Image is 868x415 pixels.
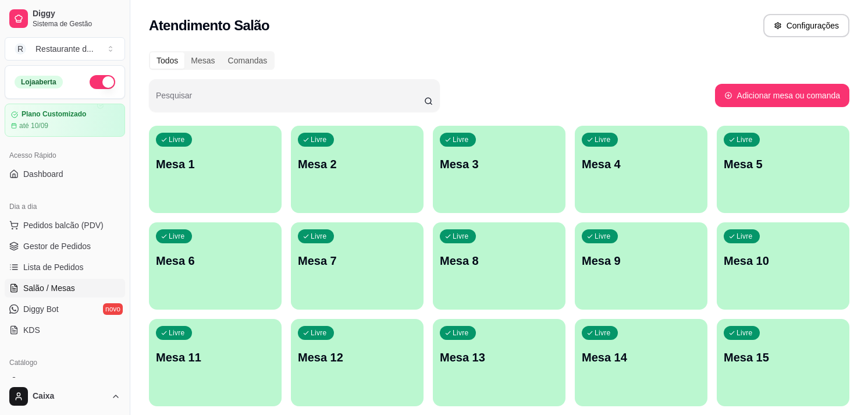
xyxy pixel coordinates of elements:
[595,328,611,338] p: Livre
[156,253,275,269] p: Mesa 6
[595,232,611,241] p: Livre
[737,135,753,144] p: Livre
[575,319,707,406] button: LivreMesa 14
[5,353,125,372] div: Catálogo
[23,261,84,273] span: Lista de Pedidos
[763,14,849,37] button: Configurações
[23,240,91,252] span: Gestor de Pedidos
[5,146,125,165] div: Acesso Rápido
[156,94,424,106] input: Pesquisar
[5,372,125,391] a: Produtos
[291,126,424,213] button: LivreMesa 2
[5,37,125,61] button: Select a team
[5,197,125,216] div: Dia a dia
[33,391,106,402] span: Caixa
[19,121,48,130] article: até 10/09
[433,222,565,310] button: LivreMesa 8
[440,253,558,269] p: Mesa 8
[291,222,424,310] button: LivreMesa 7
[433,126,565,213] button: LivreMesa 3
[35,43,94,55] div: Restaurante d ...
[575,222,707,310] button: LivreMesa 9
[184,52,221,69] div: Mesas
[23,303,59,315] span: Diggy Bot
[717,126,849,213] button: LivreMesa 5
[156,156,275,172] p: Mesa 1
[5,5,125,33] a: DiggySistema de Gestão
[582,253,700,269] p: Mesa 9
[23,324,40,336] span: KDS
[33,19,120,29] span: Sistema de Gestão
[298,253,417,269] p: Mesa 7
[149,319,282,406] button: LivreMesa 11
[453,135,469,144] p: Livre
[15,43,26,55] span: R
[433,319,565,406] button: LivreMesa 13
[22,110,86,119] article: Plano Customizado
[724,349,842,366] p: Mesa 15
[5,258,125,276] a: Lista de Pedidos
[582,349,700,366] p: Mesa 14
[15,76,63,88] div: Loja aberta
[575,126,707,213] button: LivreMesa 4
[5,321,125,339] a: KDS
[298,349,417,366] p: Mesa 12
[23,375,56,387] span: Produtos
[737,232,753,241] p: Livre
[90,75,115,89] button: Alterar Status
[5,279,125,297] a: Salão / Mesas
[311,135,327,144] p: Livre
[5,165,125,183] a: Dashboard
[453,232,469,241] p: Livre
[5,382,125,410] button: Caixa
[169,328,185,338] p: Livre
[724,156,842,172] p: Mesa 5
[169,135,185,144] p: Livre
[5,216,125,235] button: Pedidos balcão (PDV)
[440,349,558,366] p: Mesa 13
[5,237,125,256] a: Gestor de Pedidos
[23,219,104,231] span: Pedidos balcão (PDV)
[23,168,63,180] span: Dashboard
[156,349,275,366] p: Mesa 11
[715,84,849,107] button: Adicionar mesa ou comanda
[582,156,700,172] p: Mesa 4
[453,328,469,338] p: Livre
[23,282,75,294] span: Salão / Mesas
[33,9,120,19] span: Diggy
[311,328,327,338] p: Livre
[169,232,185,241] p: Livre
[149,222,282,310] button: LivreMesa 6
[717,319,849,406] button: LivreMesa 15
[222,52,274,69] div: Comandas
[298,156,417,172] p: Mesa 2
[149,16,269,35] h2: Atendimento Salão
[724,253,842,269] p: Mesa 10
[717,222,849,310] button: LivreMesa 10
[5,300,125,318] a: Diggy Botnovo
[150,52,184,69] div: Todos
[440,156,558,172] p: Mesa 3
[595,135,611,144] p: Livre
[311,232,327,241] p: Livre
[737,328,753,338] p: Livre
[291,319,424,406] button: LivreMesa 12
[149,126,282,213] button: LivreMesa 1
[5,104,125,137] a: Plano Customizadoaté 10/09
